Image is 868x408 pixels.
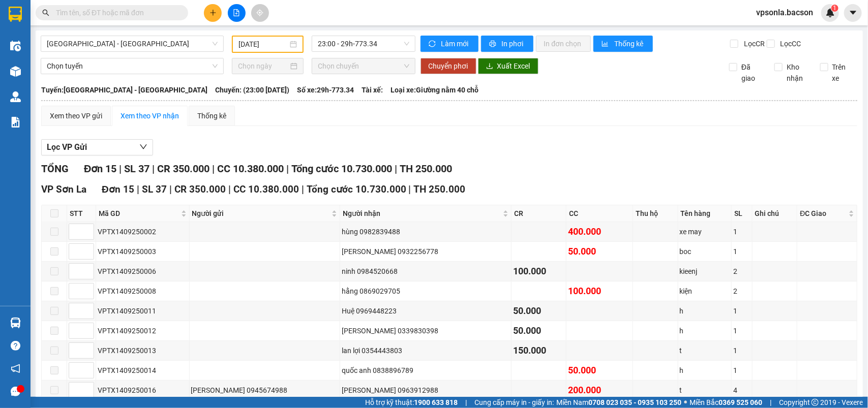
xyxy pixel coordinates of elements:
[733,305,751,317] div: 1
[680,266,730,277] div: kieenj
[169,183,172,195] span: |
[680,345,730,356] div: t
[228,183,231,195] span: |
[740,38,766,49] span: Lọc CR
[568,284,631,298] div: 100.000
[191,385,338,396] div: [PERSON_NAME] 0945674988
[11,387,20,396] span: message
[733,385,751,396] div: 4
[342,286,510,297] div: hằng 0869029705
[833,5,836,12] span: 1
[343,208,501,219] span: Người nhận
[84,163,116,175] span: Đơn 15
[96,301,190,321] td: VPTX1409250011
[481,36,533,52] button: printerIn phơi
[98,286,188,297] div: VPTX1409250008
[737,61,767,84] span: Đã giao
[556,397,681,408] span: Miền Nam
[684,400,687,404] span: ⚪️
[96,262,190,281] td: VPTX1409250006
[47,58,218,74] span: Chọn tuyến
[536,36,591,52] button: In đơn chọn
[98,246,188,257] div: VPTX1409250003
[478,58,538,74] button: downloadXuất Excel
[568,363,631,378] div: 50.000
[421,36,478,52] button: syncLàm mới
[209,9,217,16] span: plus
[342,305,510,317] div: Huệ 0969448223
[776,38,803,49] span: Lọc CC
[142,183,167,195] span: SL 37
[602,40,610,48] span: bar-chart
[770,397,771,408] span: |
[42,9,49,16] span: search
[342,345,510,356] div: lan lợi 0354443803
[465,397,467,408] span: |
[307,183,406,195] span: Tổng cước 10.730.000
[414,398,458,406] strong: 1900 633 818
[119,163,122,175] span: |
[614,38,645,49] span: Thống kê
[400,163,452,175] span: TH 250.000
[98,385,188,396] div: VPTX1409250016
[733,246,751,257] div: 1
[41,183,86,195] span: VP Sơn La
[121,110,179,121] div: Xem theo VP nhận
[41,163,69,175] span: TỔNG
[513,324,564,338] div: 50.000
[849,8,858,17] span: caret-down
[256,9,263,16] span: aim
[633,205,678,222] th: Thu hộ
[391,84,478,96] span: Loại xe: Giường nằm 40 chỗ
[50,110,102,121] div: Xem theo VP gửi
[251,4,269,22] button: aim
[286,163,289,175] span: |
[568,225,631,239] div: 400.000
[96,361,190,381] td: VPTX1409250014
[502,38,525,49] span: In phơi
[395,163,397,175] span: |
[680,305,730,317] div: h
[593,36,653,52] button: bar-chartThống kê
[137,183,139,195] span: |
[204,4,222,22] button: plus
[98,365,188,376] div: VPTX1409250014
[753,205,798,222] th: Ghi chú
[812,399,819,406] span: copyright
[732,205,753,222] th: SL
[512,205,566,222] th: CR
[96,242,190,262] td: VPTX1409250003
[215,84,289,96] span: Chuyến: (23:00 [DATE])
[10,318,21,328] img: warehouse-icon
[41,139,153,155] button: Lọc VP Gửi
[497,60,530,72] span: Xuất Excel
[680,286,730,297] div: kiện
[318,36,409,51] span: 23:00 - 29h-773.34
[678,205,732,222] th: Tên hàng
[513,343,564,358] div: 150.000
[690,397,762,408] span: Miền Bắc
[102,183,134,195] span: Đơn 15
[733,266,751,277] div: 2
[99,208,179,219] span: Mã GD
[489,40,498,48] span: printer
[783,61,812,84] span: Kho nhận
[342,365,510,376] div: quốc anh 0838896789
[588,398,681,406] strong: 0708 023 035 - 0935 103 250
[56,7,176,18] input: Tìm tên, số ĐT hoặc mã đơn
[302,183,304,195] span: |
[733,345,751,356] div: 1
[831,5,839,12] sup: 1
[828,61,858,84] span: Trên xe
[566,205,633,222] th: CC
[233,183,299,195] span: CC 10.380.000
[748,6,821,19] span: vpsonla.bacson
[291,163,392,175] span: Tổng cước 10.730.000
[318,58,409,74] span: Chọn chuyến
[192,208,330,219] span: Người gửi
[233,9,240,16] span: file-add
[96,321,190,341] td: VPTX1409250012
[96,281,190,301] td: VPTX1409250008
[11,364,20,373] span: notification
[342,266,510,277] div: ninh 0984520668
